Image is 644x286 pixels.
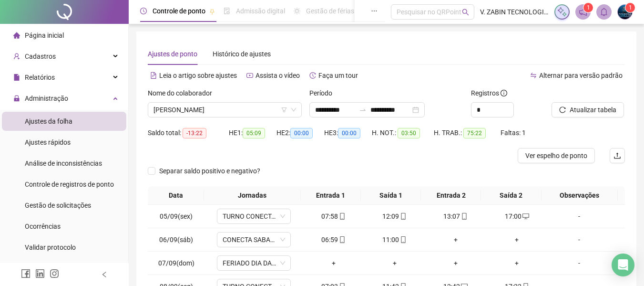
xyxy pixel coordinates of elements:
div: Saldo total: [148,127,229,138]
span: info-circle [501,90,507,96]
span: reload [559,106,566,113]
span: facebook [21,269,31,278]
div: + [368,258,421,268]
span: 1 [587,4,590,11]
span: down [280,237,286,243]
span: down [280,213,286,219]
span: Gestão de férias [306,7,354,15]
span: sun [294,8,300,14]
th: Entrada 2 [421,186,481,205]
div: Histórico de ajustes [213,49,271,59]
span: 75:22 [463,128,486,138]
span: 05:09 [243,128,265,138]
span: Administração [25,95,68,102]
span: CONECTA SABADO [223,233,285,247]
span: Controle de registros de ponto [25,180,114,188]
button: Atualizar tabela [552,102,624,117]
span: instagram [50,269,59,278]
div: 12:09 [368,211,421,222]
span: bell [600,8,608,16]
span: Controle de ponto [153,7,205,15]
label: Nome do colaborador [148,88,218,98]
span: TURNO CONECTA 08:00 [223,209,285,223]
span: linkedin [35,269,45,278]
span: Ajustes da folha [25,117,72,125]
span: clock-circle [140,8,147,14]
span: Ocorrências [25,222,61,230]
span: mobile [399,213,407,220]
div: H. NOT.: [372,127,434,138]
button: Ver espelho de ponto [518,148,595,163]
div: + [307,258,360,268]
th: Saída 2 [481,186,541,205]
span: 05/09(sex) [160,212,193,220]
span: Relatórios [25,74,55,81]
span: left [101,271,108,278]
span: home [13,32,20,39]
span: desktop [521,213,529,220]
span: Assista o vídeo [256,72,300,79]
sup: 1 [583,3,593,12]
img: 8920 [618,5,632,19]
span: filter [281,107,287,113]
div: 11:00 [368,234,421,245]
span: Ajustes rápidos [25,138,71,146]
span: ellipsis [371,8,378,14]
span: search [462,9,469,16]
span: Admissão digital [236,7,285,15]
th: Observações [542,186,618,205]
span: Análise de inconsistências [25,159,102,167]
span: mobile [460,213,468,220]
span: Faça um tour [318,72,358,79]
span: pushpin [209,9,215,14]
span: 00:00 [290,128,313,138]
span: V. ZABIN TECNOLOGIA E COMÉRCIO EIRRELLI [480,7,549,17]
div: + [429,234,482,245]
span: notification [579,8,587,16]
span: Leia o artigo sobre ajustes [159,72,237,79]
span: 00:00 [338,128,360,138]
div: H. TRAB.: [434,127,501,138]
div: 07:58 [307,211,360,222]
span: Página inicial [25,32,64,39]
span: 06/09(sáb) [159,236,193,244]
label: Período [309,88,338,98]
span: Alternar para versão padrão [539,72,623,79]
th: Jornadas [204,186,301,205]
span: Cadastros [25,53,56,60]
span: down [280,260,286,266]
span: user-add [13,53,20,60]
span: 07/09(dom) [158,259,194,267]
span: -13:22 [183,128,206,138]
span: ALINE CRISTINA SEGATELLI SILVA [153,103,296,117]
span: file [13,74,20,81]
span: file-text [150,72,157,79]
div: - [551,211,607,222]
span: Registros [471,88,507,98]
div: + [490,234,543,245]
span: Atualizar tabela [570,105,616,115]
span: history [309,72,316,79]
div: 13:07 [429,211,482,222]
span: Observações [545,190,614,201]
th: Saída 1 [361,186,421,205]
span: 03:50 [398,128,420,138]
span: mobile [399,236,407,243]
span: FERIADO DIA DA INDEPENDÊNCIA [223,256,285,270]
span: mobile [338,213,346,220]
span: lock [13,95,20,102]
div: 17:00 [490,211,543,222]
sup: Atualize o seu contato no menu Meus Dados [625,3,635,12]
div: Open Intercom Messenger [612,254,634,276]
span: youtube [246,72,253,79]
div: HE 1: [229,127,276,138]
span: upload [613,152,621,159]
span: swap [530,72,537,79]
span: file-done [224,8,230,14]
div: - [551,258,607,268]
span: Faltas: 1 [501,129,526,137]
span: mobile [338,236,346,243]
div: + [429,258,482,268]
div: - [551,234,607,245]
th: Data [148,186,204,205]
